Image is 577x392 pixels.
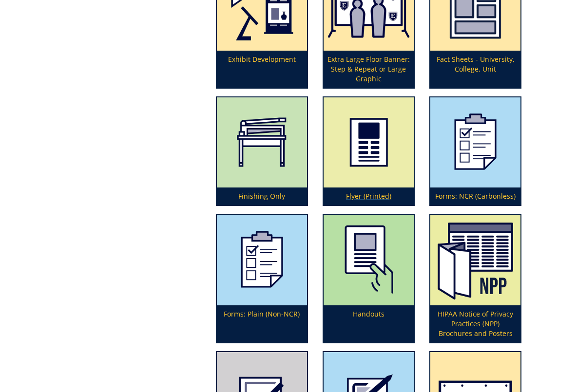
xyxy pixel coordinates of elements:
img: forms-icon-5990f644d83108.76750562.png [217,215,307,305]
a: Flyer (Printed) [324,97,414,205]
p: Forms: NCR (Carbonless) [430,187,520,205]
p: HIPAA Notice of Privacy Practices (NPP) Brochures and Posters [430,305,520,342]
p: Forms: Plain (Non-NCR) [217,305,307,342]
p: Exhibit Development [217,51,307,88]
img: finishing-59838c6aeb2fc0.69433546.png [217,97,307,187]
p: Handouts [324,305,414,342]
a: Forms: Plain (Non-NCR) [217,215,307,342]
img: hipaa%20notice%20of%20privacy%20practices%20brochures%20and%20posters-64bff8af764eb2.37019104.png [430,215,520,305]
p: Extra Large Floor Banner: Step & Repeat or Large Graphic [324,51,414,88]
a: Forms: NCR (Carbonless) [430,97,520,205]
img: printed-flyer-59492a1d837e36.61044604.png [324,97,414,187]
p: Flyer (Printed) [324,187,414,205]
a: HIPAA Notice of Privacy Practices (NPP) Brochures and Posters [430,215,520,342]
a: Handouts [324,215,414,342]
p: Fact Sheets - University, College, Unit [430,51,520,88]
a: Finishing Only [217,97,307,205]
img: forms-icon-5990f628b38ca0.82040006.png [430,97,520,187]
p: Finishing Only [217,187,307,205]
img: handouts-syllabi-5a5662ba7515c9.26193872.png [324,215,414,305]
